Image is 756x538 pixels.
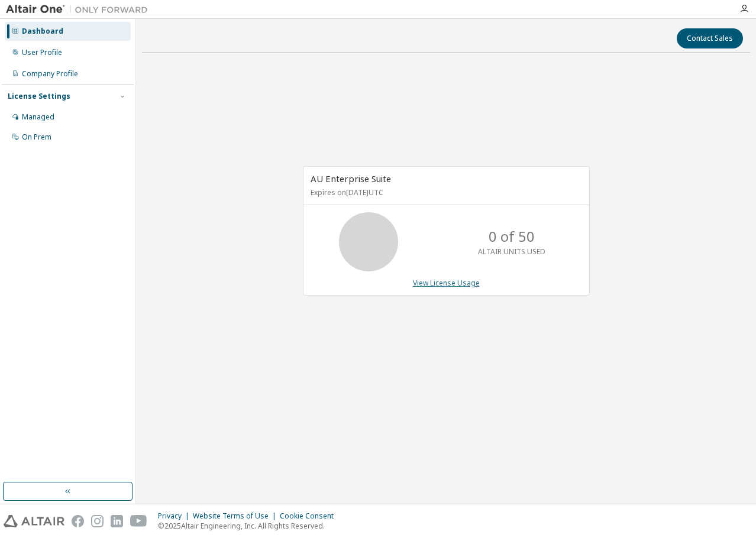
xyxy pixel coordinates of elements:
div: Company Profile [22,69,78,79]
div: Managed [22,112,54,122]
p: ALTAIR UNITS USED [478,247,545,257]
img: altair_logo.svg [4,515,64,527]
div: User Profile [22,48,62,57]
div: License Settings [8,92,70,101]
img: linkedin.svg [111,515,123,527]
div: On Prem [22,132,51,142]
p: 0 of 50 [489,226,535,247]
span: AU Enterprise Suite [311,173,391,184]
img: facebook.svg [72,515,84,527]
div: Privacy [158,511,193,521]
div: Dashboard [22,27,63,36]
div: Website Terms of Use [193,511,280,521]
button: Contact Sales [677,28,743,48]
img: Altair One [6,4,154,15]
img: instagram.svg [91,515,104,527]
p: Expires on [DATE] UTC [311,187,579,197]
a: View License Usage [413,278,480,288]
p: © 2025 Altair Engineering, Inc. All Rights Reserved. [158,521,341,531]
div: Cookie Consent [280,511,341,521]
img: youtube.svg [130,515,147,527]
